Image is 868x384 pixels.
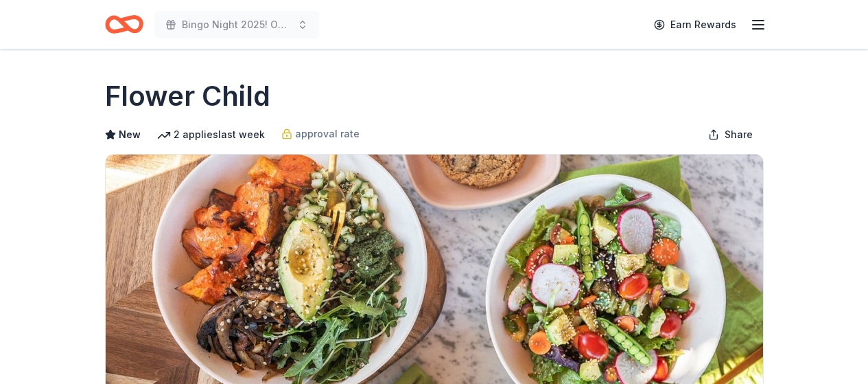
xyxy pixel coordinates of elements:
[154,11,319,38] button: Bingo Night 2025! Our House has Heart!
[157,126,265,143] div: 2 applies last week
[281,126,360,142] a: approval rate
[697,121,764,148] button: Share
[295,126,360,142] span: approval rate
[105,8,143,41] a: Home
[182,16,292,33] span: Bingo Night 2025! Our House has Heart!
[105,77,270,115] h1: Flower Child
[725,126,753,143] span: Share
[119,126,141,143] span: New
[646,12,744,37] a: Earn Rewards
